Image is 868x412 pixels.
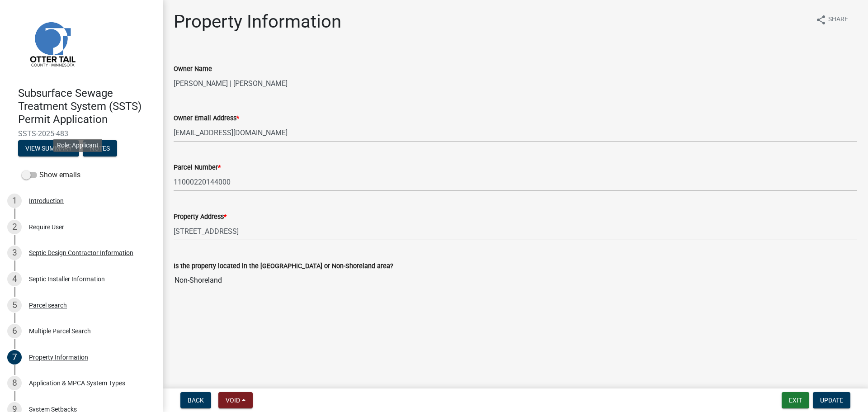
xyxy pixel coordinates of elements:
span: Back [188,397,204,404]
div: 2 [7,220,22,234]
span: SSTS-2025-483 [18,129,145,138]
div: 1 [7,194,22,208]
div: Introduction [29,198,64,204]
div: Role: Applicant [53,139,102,152]
label: Parcel Number [174,165,221,171]
div: Require User [29,224,64,230]
label: Show emails [22,170,80,180]
div: 6 [7,324,22,338]
div: 3 [7,246,22,260]
label: Owner Email Address [174,115,239,122]
h1: Property Information [174,11,341,33]
label: Property Address [174,214,226,220]
button: View Summary [18,140,79,156]
label: Is the property located in the [GEOGRAPHIC_DATA] or Non-Shoreland area? [174,263,393,270]
wm-modal-confirm: Notes [83,146,117,153]
div: Parcel search [29,302,67,308]
span: Void [226,397,240,404]
div: Septic Installer Information [29,276,105,282]
div: 8 [7,376,22,390]
div: Application & MPCA System Types [29,380,125,386]
div: 4 [7,272,22,286]
button: Void [218,392,253,408]
span: Update [820,397,843,404]
button: Exit [782,392,809,408]
div: 7 [7,350,22,365]
div: Septic Design Contractor Information [29,250,133,256]
div: Multiple Parcel Search [29,328,91,334]
div: 5 [7,298,22,313]
button: shareShare [808,11,855,28]
button: Update [813,392,850,408]
span: Share [828,14,848,25]
h4: Subsurface Sewage Treatment System (SSTS) Permit Application [18,87,156,126]
i: share [816,14,826,25]
wm-modal-confirm: Summary [18,146,79,153]
img: Otter Tail County, Minnesota [18,9,86,77]
button: Back [180,392,211,408]
label: Owner Name [174,66,212,72]
div: Property Information [29,354,88,360]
